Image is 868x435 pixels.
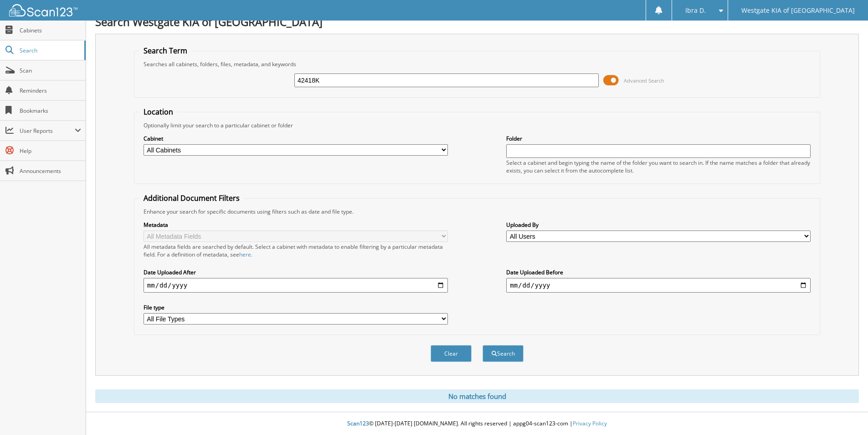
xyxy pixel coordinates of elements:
[20,26,81,34] span: Cabinets
[139,121,815,129] div: Optionally limit your search to a particular cabinet or folder
[144,278,448,293] input: start
[20,127,75,135] span: User Reports
[95,389,859,403] div: No matches found
[139,208,815,215] div: Enhance your search for specific documents using filters such as date and file type.
[144,243,448,258] div: All metadata fields are searched by default. Select a cabinet with metadata to enable filtering b...
[95,14,859,29] h1: Search Westgate KIA of [GEOGRAPHIC_DATA]
[239,251,251,258] a: here
[506,135,811,142] label: Folder
[144,268,448,276] label: Date Uploaded After
[741,8,855,13] span: Westgate KIA of [GEOGRAPHIC_DATA]
[144,221,448,229] label: Metadata
[144,135,448,142] label: Cabinet
[624,77,664,84] span: Advanced Search
[139,107,178,117] legend: Location
[139,193,244,203] legend: Additional Document Filters
[144,304,448,311] label: File type
[20,87,81,94] span: Reminders
[20,47,80,54] span: Search
[20,67,81,74] span: Scan
[506,221,811,229] label: Uploaded By
[20,147,81,155] span: Help
[86,413,868,435] div: © [DATE]-[DATE] [DOMAIN_NAME]. All rights reserved | appg04-scan123-com |
[20,167,81,175] span: Announcements
[685,8,706,13] span: Ibra D.
[139,46,192,56] legend: Search Term
[506,268,811,276] label: Date Uploaded Before
[9,4,77,16] img: scan123-logo-white.svg
[139,60,815,68] div: Searches all cabinets, folders, files, metadata, and keywords
[822,391,868,435] iframe: Chat Widget
[20,107,81,115] span: Bookmarks
[431,345,472,362] button: Clear
[483,345,524,362] button: Search
[506,159,811,174] div: Select a cabinet and begin typing the name of the folder you want to search in. If the name match...
[506,278,811,293] input: end
[347,419,369,427] span: Scan123
[573,419,607,427] a: Privacy Policy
